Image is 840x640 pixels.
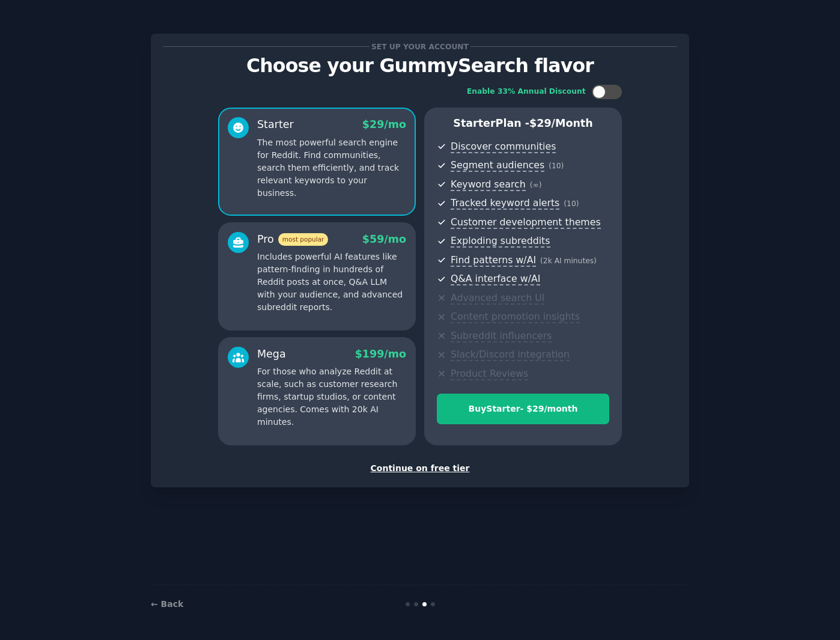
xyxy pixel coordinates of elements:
span: ( 2k AI minutes ) [540,257,597,265]
span: Customer development themes [451,216,601,229]
p: For those who analyze Reddit at scale, such as customer research firms, startup studios, or conte... [257,365,406,428]
span: Q&A interface w/AI [451,273,540,285]
span: $ 59 /mo [362,233,406,245]
div: Pro [257,232,328,247]
div: Buy Starter - $ 29 /month [437,403,609,415]
p: Starter Plan - [437,116,609,131]
span: ( 10 ) [549,162,564,170]
span: Segment audiences [451,159,544,172]
span: Exploding subreddits [451,235,550,248]
span: Keyword search [451,178,526,191]
p: Includes powerful AI features like pattern-finding in hundreds of Reddit posts at once, Q&A LLM w... [257,251,406,314]
span: $ 29 /month [529,117,593,129]
span: $ 29 /mo [362,118,406,130]
span: Set up your account [370,40,471,53]
span: most popular [278,233,329,246]
span: Find patterns w/AI [451,254,536,267]
span: Discover communities [451,141,556,153]
span: ( ∞ ) [530,181,542,189]
div: Mega [257,347,286,362]
span: Subreddit influencers [451,330,552,343]
div: Starter [257,117,294,132]
div: Enable 33% Annual Discount [467,87,586,97]
span: Tracked keyword alerts [451,197,559,210]
p: Choose your GummySearch flavor [163,55,677,76]
span: Product Reviews [451,368,528,380]
span: Content promotion insights [451,311,580,323]
button: BuyStarter- $29/month [437,394,609,424]
span: $ 199 /mo [355,348,406,360]
a: ← Back [151,599,183,609]
div: Continue on free tier [163,462,677,475]
p: The most powerful search engine for Reddit. Find communities, search them efficiently, and track ... [257,136,406,200]
span: Slack/Discord integration [451,349,570,361]
span: Advanced search UI [451,292,544,305]
span: ( 10 ) [564,200,579,208]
